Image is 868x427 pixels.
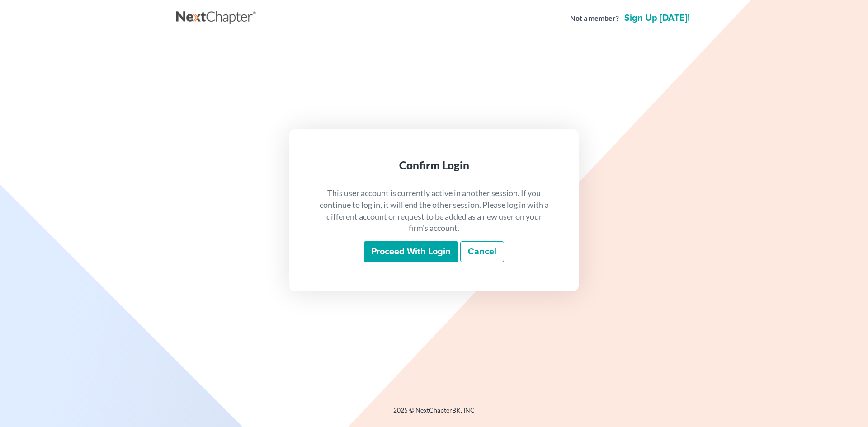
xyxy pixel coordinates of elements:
input: Proceed with login [364,241,458,262]
a: Cancel [460,241,504,262]
p: This user account is currently active in another session. If you continue to log in, it will end ... [318,188,550,234]
strong: Not a member? [570,13,619,23]
div: Confirm Login [318,158,550,173]
a: Sign up [DATE]! [623,14,692,23]
div: 2025 © NextChapterBK, INC [176,406,692,422]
